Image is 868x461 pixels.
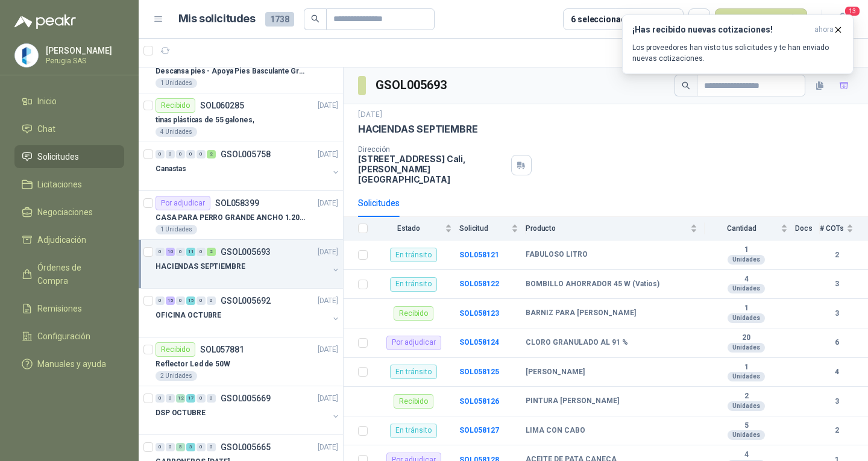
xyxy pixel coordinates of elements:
div: En tránsito [390,248,437,262]
span: Remisiones [37,302,82,315]
h3: ¡Has recibido nuevas cotizaciones! [632,25,810,35]
p: [DATE] [318,100,338,111]
p: Canastas [156,163,186,175]
p: GSOL005693 [221,248,271,256]
a: RecibidoSOL060643[DATE] Descansa pies - Apoya Pies Basculante Graduable Ergonómico1 Unidades [139,45,343,93]
a: SOL058127 [459,426,499,434]
div: 0 [207,394,216,403]
div: Solicitudes [358,196,400,210]
div: 17 [186,394,195,403]
a: Adjudicación [14,228,124,251]
p: Descansa pies - Apoya Pies Basculante Graduable Ergonómico [156,66,306,77]
span: Negociaciones [37,205,93,219]
div: Por adjudicar [386,336,441,350]
div: 2 [207,150,216,158]
b: 3 [820,278,854,290]
div: 15 [166,296,175,305]
b: 1 [705,304,788,313]
p: tinas plásticas de 55 galones, [156,114,254,126]
b: 3 [820,308,854,319]
div: Recibido [394,394,433,409]
div: 5 [176,443,185,451]
a: 0 15 0 15 0 0 GSOL005692[DATE] OFICINA OCTUBRE [156,293,341,332]
div: 0 [166,150,175,158]
div: 2 [207,248,216,256]
b: SOL058124 [459,338,499,347]
div: 0 [156,394,165,403]
span: Producto [526,224,688,233]
p: Perugia SAS [46,57,121,64]
a: SOL058126 [459,397,499,406]
div: 11 [186,248,195,256]
a: Inicio [14,90,124,113]
img: Company Logo [15,44,38,67]
p: [DATE] [318,393,338,404]
b: CLORO GRANULADO AL 91 % [526,338,628,348]
span: Adjudicación [37,233,86,246]
b: 2 [820,249,854,261]
div: 0 [156,443,165,451]
b: SOL058122 [459,280,499,288]
p: [DATE] [318,295,338,307]
div: 0 [197,443,206,451]
div: 0 [207,443,216,451]
b: 2 [705,392,788,401]
span: search [682,81,690,90]
div: Recibido [394,306,433,321]
span: Órdenes de Compra [37,261,113,287]
a: 0 0 0 0 0 2 GSOL005758[DATE] Canastas [156,147,341,186]
span: Licitaciones [37,178,82,191]
div: 0 [156,150,165,158]
th: Estado [375,217,459,240]
h3: GSOL005693 [376,76,448,95]
div: Unidades [728,284,765,293]
div: 4 Unidades [156,127,197,137]
th: Cantidad [705,217,795,240]
a: Configuración [14,325,124,348]
b: 5 [705,421,788,431]
b: PINTURA [PERSON_NAME] [526,397,619,406]
div: 12 [176,394,185,403]
p: [DATE] [318,344,338,356]
span: Inicio [37,95,57,108]
div: 0 [186,150,195,158]
span: # COTs [820,224,844,233]
div: Unidades [728,430,765,440]
p: GSOL005758 [221,150,271,158]
p: Reflector Led de 50W [156,359,230,370]
a: Remisiones [14,297,124,320]
b: [PERSON_NAME] [526,368,585,377]
div: Unidades [728,372,765,381]
a: Licitaciones [14,173,124,196]
span: Solicitudes [37,150,79,163]
p: SOL060285 [200,101,244,110]
div: Unidades [728,343,765,353]
b: 6 [820,337,854,348]
div: 10 [166,248,175,256]
span: ahora [814,25,834,35]
span: Manuales y ayuda [37,357,106,371]
p: OFICINA OCTUBRE [156,310,221,321]
th: Docs [795,217,820,240]
th: Producto [526,217,705,240]
p: CASA PARA PERRO GRANDE ANCHO 1.20x1.00 x1.20 [156,212,306,224]
button: 13 [832,8,854,30]
b: SOL058121 [459,251,499,259]
span: Chat [37,122,55,136]
span: Cantidad [705,224,778,233]
div: En tránsito [390,424,437,438]
a: Por adjudicarSOL058399[DATE] CASA PARA PERRO GRANDE ANCHO 1.20x1.00 x1.201 Unidades [139,191,343,240]
div: En tránsito [390,365,437,379]
span: Estado [375,224,442,233]
a: Solicitudes [14,145,124,168]
p: HACIENDAS SEPTIEMBRE [156,261,245,272]
b: BOMBILLO AHORRADOR 45 W (Vatios) [526,280,659,289]
a: 0 0 12 17 0 0 GSOL005669[DATE] DSP OCTUBRE [156,391,341,430]
div: Unidades [728,401,765,411]
b: 2 [820,425,854,436]
b: 1 [705,363,788,372]
a: Órdenes de Compra [14,256,124,292]
b: LIMA CON CABO [526,426,585,436]
p: SOL058399 [215,199,259,207]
